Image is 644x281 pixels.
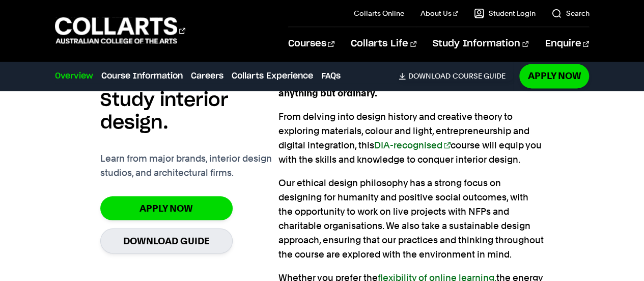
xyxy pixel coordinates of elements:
a: Courses [288,27,334,61]
a: Course Information [101,70,183,82]
a: Study Information [433,27,528,61]
p: Our ethical design philosophy has a strong focus on designing for humanity and positive social ou... [278,176,544,262]
strong: , our curriculum is anything but ordinary. [278,59,527,98]
a: DIA-recognised [374,140,451,150]
span: Download [408,71,450,81]
a: Search [551,8,589,18]
p: Learn from major brands, interior design studios, and architectural firms. [100,151,278,180]
a: Collarts Experience [232,70,313,82]
div: Go to homepage [55,16,185,45]
a: Collarts Online [354,8,404,18]
a: Overview [55,70,93,82]
p: From delving into design history and creative theory to exploring materials, colour and light, en... [278,110,544,167]
a: Apply Now [519,64,589,88]
a: Careers [191,70,223,82]
a: FAQs [321,70,341,82]
a: Collarts Life [351,27,416,61]
a: DownloadCourse Guide [399,71,513,81]
a: Download Guide [100,228,233,253]
a: Student Login [474,8,535,18]
a: Enquire [545,27,589,61]
a: About Us [421,8,458,18]
a: Apply Now [100,196,233,220]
